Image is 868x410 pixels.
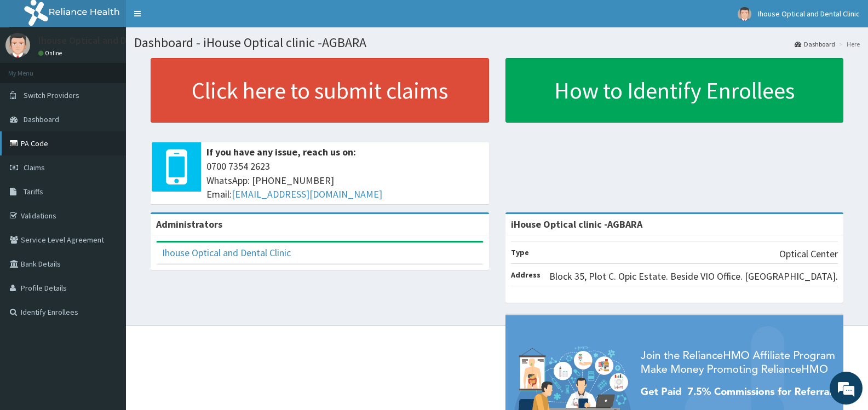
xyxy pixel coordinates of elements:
b: If you have any issue, reach us on: [206,146,356,158]
span: Dashboard [24,114,59,124]
span: 0700 7354 2623 WhatsApp: [PHONE_NUMBER] Email: [206,159,484,201]
a: Click here to submit claims [151,58,489,123]
a: Online [38,49,65,57]
span: Ihouse Optical and Dental Clinic [758,9,860,19]
p: Block 35, Plot C. Opic Estate. Beside VIO Office. [GEOGRAPHIC_DATA]. [549,269,838,284]
img: User Image [5,33,30,57]
a: Ihouse Optical and Dental Clinic [162,246,291,259]
img: User Image [738,7,751,21]
span: Switch Providers [24,90,79,100]
strong: iHouse Optical clinic -AGBARA [511,218,642,230]
h1: Dashboard - iHouse Optical clinic -AGBARA [134,36,860,50]
span: Tariffs [24,187,43,197]
p: Ihouse Optical and Dental Clinic [38,36,175,45]
span: Claims [24,163,45,172]
b: Type [511,247,529,257]
p: Optical Center [779,247,838,261]
a: Dashboard [795,39,835,49]
b: Address [511,270,541,280]
a: How to Identify Enrollees [505,58,844,123]
a: [EMAIL_ADDRESS][DOMAIN_NAME] [232,188,382,200]
b: Administrators [156,218,222,230]
li: Here [836,39,860,49]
